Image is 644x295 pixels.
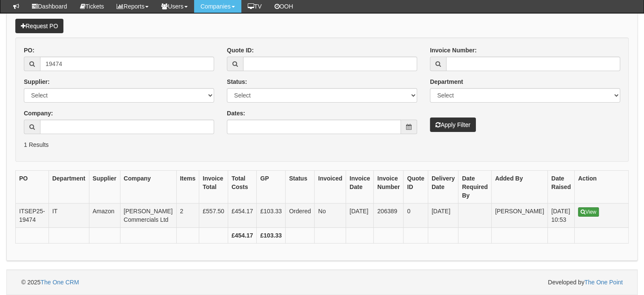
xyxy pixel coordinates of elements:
button: Apply Filter [430,117,476,132]
label: Quote ID: [227,46,254,54]
th: Items [176,171,199,203]
th: Date Required By [458,171,492,203]
label: PO: [24,46,34,54]
th: Quote ID [404,171,428,203]
th: Invoice Number [374,171,404,203]
td: 2 [176,203,199,228]
th: £103.33 [257,228,286,243]
span: © 2025 [21,279,79,286]
label: Company: [24,109,53,117]
td: [DATE] 10:53 [548,203,575,228]
th: Added By [491,171,547,203]
td: [DATE] [428,203,458,228]
th: PO [16,171,49,203]
label: Department [430,77,463,86]
p: 1 Results [24,140,620,149]
td: £557.50 [199,203,228,228]
td: ITSEP25-19474 [16,203,49,228]
label: Supplier: [24,77,50,86]
td: 0 [404,203,428,228]
a: The One CRM [40,279,79,286]
th: Total Costs [228,171,257,203]
td: 206389 [374,203,404,228]
th: £454.17 [228,228,257,243]
th: Invoice Date [346,171,374,203]
td: £454.17 [228,203,257,228]
a: The One Point [584,279,623,286]
th: Department [49,171,89,203]
th: Company [120,171,176,203]
th: Status [286,171,315,203]
label: Status: [227,77,247,86]
td: [DATE] [346,203,374,228]
th: Delivery Date [428,171,458,203]
label: Dates: [227,109,245,117]
a: Request PO [15,19,63,33]
td: Ordered [286,203,315,228]
td: No [315,203,346,228]
th: Action [575,171,629,203]
th: Invoice Total [199,171,228,203]
td: Amazon [89,203,120,228]
td: £103.33 [257,203,286,228]
td: [PERSON_NAME] Commercials Ltd [120,203,176,228]
th: Supplier [89,171,120,203]
span: Developed by [548,278,623,286]
td: [PERSON_NAME] [491,203,547,228]
a: View [578,207,599,217]
th: GP [257,171,286,203]
td: IT [49,203,89,228]
th: Date Raised [548,171,575,203]
label: Invoice Number: [430,46,477,54]
th: Invoiced [315,171,346,203]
